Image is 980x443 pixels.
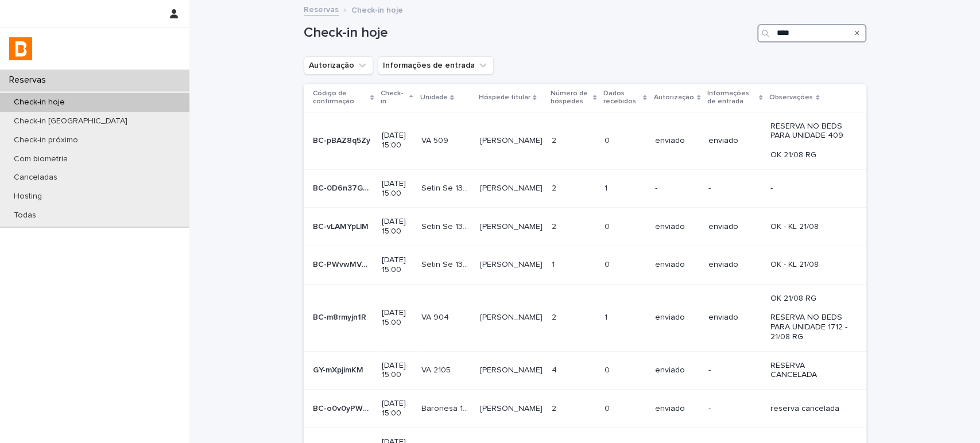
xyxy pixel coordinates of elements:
p: VA 509 [421,134,450,146]
p: BC-PWvwMVW72 [313,258,375,270]
p: enviado [708,260,761,270]
p: 0 [605,402,612,414]
p: BC-pBAZ8q5Zy [313,134,373,146]
button: Autorização [304,56,373,75]
p: enviado [655,366,699,375]
p: RESERVA NO BEDS PARA UNIDADE 409 OK 21/08 RG [770,122,847,160]
p: Canceladas [5,173,67,182]
p: 1 [551,258,556,270]
p: OK - KL 21/08 [770,260,847,270]
p: Check-in próximo [5,135,87,145]
p: [PERSON_NAME] [479,181,544,193]
p: Todas [5,211,45,220]
tr: BC-PWvwMVW72BC-PWvwMVW72 [DATE] 15:00Setin Se 1304Setin Se 1304 [PERSON_NAME][PERSON_NAME] 11 00 ... [304,246,866,284]
input: Search [757,24,866,42]
p: enviado [655,260,699,270]
p: Hosting [5,192,51,201]
p: [PERSON_NAME] [479,220,544,232]
p: BC-vLAMYpLlM [313,220,371,232]
p: [PERSON_NAME] [479,258,544,270]
p: VA 2105 [421,363,452,375]
p: VA 904 [421,310,451,322]
p: BC-m8rmyjn1R [313,310,369,322]
p: enviado [655,313,699,322]
p: Reservas [5,75,55,86]
tr: BC-0D6n37GXVBC-0D6n37GXV [DATE] 15:00Setin Se 1302Setin Se 1302 [PERSON_NAME][PERSON_NAME] 22 11 --- [304,169,866,208]
p: enviado [655,222,699,232]
tr: BC-vLAMYpLlMBC-vLAMYpLlM [DATE] 15:00Setin Se 1303Setin Se 1303 [PERSON_NAME][PERSON_NAME] 22 00 ... [304,208,866,246]
p: reserva cancelada [770,404,847,414]
p: 0 [605,363,612,375]
p: enviado [655,404,699,414]
img: zVaNuJHRTjyIjT5M9Xd5 [9,37,32,60]
p: 2 [551,402,558,414]
p: Observações [769,91,813,104]
p: [PERSON_NAME] [479,134,544,146]
p: Setin Se 1304 [421,258,472,270]
p: - [655,184,699,193]
p: Código de confirmação [313,87,367,108]
p: MARCIA MARTINS DE SOUSA VON RONDOW [479,363,544,375]
h1: Check-in hoje [304,25,753,41]
p: GY-mXpjimKM [313,363,366,375]
p: Número de hóspedes [550,87,590,108]
p: enviado [708,222,761,232]
p: 2 [551,181,558,193]
p: [PERSON_NAME] [479,402,544,414]
p: 0 [605,258,612,270]
p: BC-0D6n37GXV [313,181,375,193]
p: [DATE] 15:00 [382,399,412,418]
p: 2 [551,134,558,146]
p: 1 [605,181,610,193]
p: - [708,404,761,414]
p: BC-o0v0yPWVK [313,402,375,414]
p: Unidade [420,91,447,104]
p: 4 [551,363,559,375]
p: - [708,366,761,375]
p: [DATE] 15:00 [382,361,412,380]
button: Informações de entrada [378,56,494,75]
p: Setin Se 1302 [421,181,472,193]
p: enviado [708,313,761,322]
p: 0 [605,220,612,232]
p: Setin Se 1303 [421,220,472,232]
p: Check-in [GEOGRAPHIC_DATA] [5,116,137,126]
p: [DATE] 15:00 [382,255,412,275]
p: 1 [605,310,610,322]
p: Check-in hoje [351,3,403,15]
p: Com biometria [5,154,77,164]
p: RESERVA CANCELADA [770,361,847,380]
p: 2 [551,310,558,322]
p: OK 21/08 RG RESERVA NO BEDS PARA UNIDADE 1712 - 21/08 RG [770,294,847,342]
p: [DATE] 15:00 [382,131,412,150]
tr: BC-o0v0yPWVKBC-o0v0yPWVK [DATE] 15:00Baronesa 1215Baronesa 1215 [PERSON_NAME][PERSON_NAME] 22 00 ... [304,390,866,428]
tr: GY-mXpjimKMGY-mXpjimKM [DATE] 15:00VA 2105VA 2105 [PERSON_NAME][PERSON_NAME] 44 00 enviado-RESERV... [304,351,866,390]
p: [PERSON_NAME] [479,310,544,322]
p: [DATE] 15:00 [382,179,412,199]
tr: BC-m8rmyjn1RBC-m8rmyjn1R [DATE] 15:00VA 904VA 904 [PERSON_NAME][PERSON_NAME] 22 11 enviadoenviado... [304,284,866,351]
p: Dados recebidos [603,87,640,108]
p: enviado [708,136,761,146]
p: enviado [655,136,699,146]
p: Informações de entrada [707,87,756,108]
p: 2 [551,220,558,232]
p: 0 [605,134,612,146]
p: [DATE] 15:00 [382,308,412,328]
p: Autorização [654,91,694,104]
tr: BC-pBAZ8q5ZyBC-pBAZ8q5Zy [DATE] 15:00VA 509VA 509 [PERSON_NAME][PERSON_NAME] 22 00 enviadoenviado... [304,112,866,169]
p: Baronesa 1215 [421,402,472,414]
p: - [770,184,847,193]
a: Reservas [304,2,339,15]
p: Hóspede titular [478,91,530,104]
p: Check-in [381,87,406,108]
p: - [708,184,761,193]
p: OK - KL 21/08 [770,222,847,232]
p: [DATE] 15:00 [382,217,412,236]
p: Check-in hoje [5,98,74,107]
